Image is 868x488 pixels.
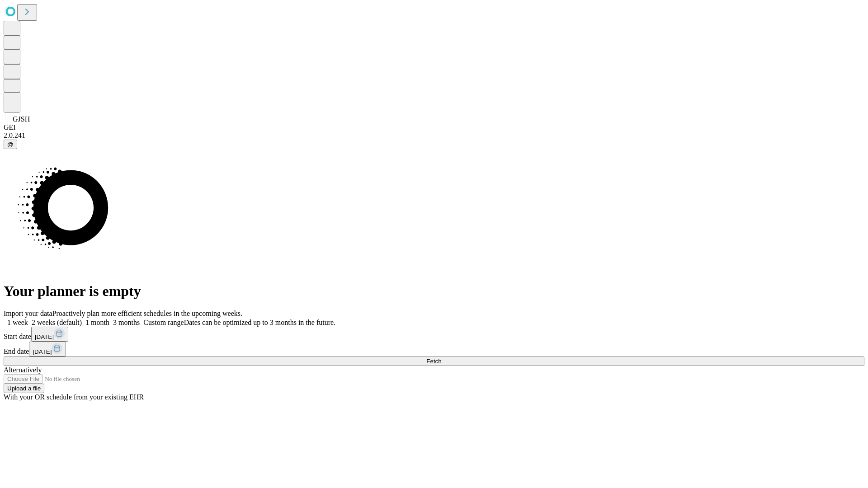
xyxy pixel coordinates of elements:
div: GEI [4,123,864,131]
span: Import your data [4,310,52,317]
button: [DATE] [29,342,66,357]
span: GJSH [13,115,30,123]
span: [DATE] [35,333,54,340]
div: 2.0.241 [4,131,864,140]
span: Proactively plan more efficient schedules in the upcoming weeks. [52,310,242,317]
span: Fetch [426,358,441,365]
span: 2 weeks (default) [32,319,82,326]
button: Fetch [4,357,864,366]
div: End date [4,342,864,357]
span: Custom range [143,319,184,326]
span: Alternatively [4,366,42,374]
button: Upload a file [4,384,44,393]
span: 1 week [7,319,28,326]
button: [DATE] [31,327,68,342]
button: @ [4,140,17,149]
span: @ [7,141,14,148]
div: Start date [4,327,864,342]
span: [DATE] [33,348,52,355]
span: 1 month [85,319,109,326]
span: Dates can be optimized up to 3 months in the future. [184,319,335,326]
h1: Your planner is empty [4,283,864,300]
span: 3 months [113,319,140,326]
span: With your OR schedule from your existing EHR [4,393,144,401]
